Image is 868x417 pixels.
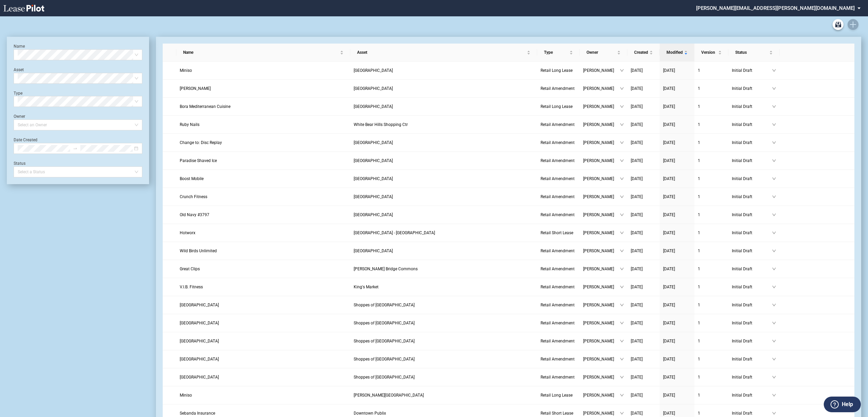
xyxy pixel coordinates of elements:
[631,338,656,344] a: [DATE]
[698,194,700,199] span: 1
[180,375,219,380] span: Hong Kong Inn
[541,375,575,380] span: Retail Amendment
[663,320,691,326] a: [DATE]
[631,356,656,363] a: [DATE]
[541,303,575,307] span: Retail Amendment
[14,138,37,142] label: Date Created
[541,67,576,74] a: Retail Long Lease
[541,284,576,290] a: Retail Amendment
[698,356,725,363] a: 1
[631,357,643,362] span: [DATE]
[631,157,656,164] a: [DATE]
[180,356,347,363] a: [GEOGRAPHIC_DATA]
[180,338,347,344] a: [GEOGRAPHIC_DATA]
[354,229,534,236] a: [GEOGRAPHIC_DATA] - [GEOGRAPHIC_DATA]
[180,104,230,109] span: Bora Mediterranean Cuisine
[772,231,776,235] span: down
[663,230,675,235] span: [DATE]
[663,212,675,217] span: [DATE]
[354,194,393,199] span: Ocean View Plaza
[631,103,656,110] a: [DATE]
[541,266,576,272] a: Retail Amendment
[541,175,576,182] a: Retail Amendment
[583,356,620,363] span: [PERSON_NAME]
[631,266,656,272] a: [DATE]
[14,44,25,49] label: Name
[631,212,643,217] span: [DATE]
[180,229,347,236] a: Hotworx
[663,229,691,236] a: [DATE]
[583,175,620,182] span: [PERSON_NAME]
[732,211,772,218] span: Initial Draft
[14,114,25,119] label: Owner
[180,67,347,74] a: Miniso
[180,374,347,381] a: [GEOGRAPHIC_DATA]
[732,139,772,146] span: Initial Draft
[732,103,772,110] span: Initial Draft
[354,303,415,307] span: Shoppes of Victoria Square
[354,374,534,381] a: Shoppes of [GEOGRAPHIC_DATA]
[620,249,624,253] span: down
[180,139,347,146] a: Change to: Disc Replay
[663,356,691,363] a: [DATE]
[541,122,575,127] span: Retail Amendment
[631,194,643,199] span: [DATE]
[772,249,776,253] span: down
[631,68,643,73] span: [DATE]
[541,247,576,254] a: Retail Amendment
[631,193,656,200] a: [DATE]
[772,195,776,199] span: down
[660,44,694,62] th: Modified
[732,284,772,290] span: Initial Draft
[732,193,772,200] span: Initial Draft
[180,175,347,182] a: Boost Mobile
[180,285,203,289] span: V.I.B. Fitness
[620,357,624,361] span: down
[180,176,204,181] span: Boost Mobile
[180,266,347,272] a: Great Clips
[620,303,624,307] span: down
[631,284,656,290] a: [DATE]
[180,302,347,308] a: [GEOGRAPHIC_DATA]
[772,159,776,163] span: down
[537,44,580,62] th: Type
[180,122,199,127] span: Ruby Nails
[663,338,691,344] a: [DATE]
[583,139,620,146] span: [PERSON_NAME]
[180,230,195,235] span: Hotworx
[620,339,624,343] span: down
[772,68,776,73] span: down
[698,212,700,217] span: 1
[631,175,656,182] a: [DATE]
[772,357,776,361] span: down
[541,86,575,91] span: Retail Amendment
[541,302,576,308] a: Retail Amendment
[583,103,620,110] span: [PERSON_NAME]
[620,321,624,325] span: down
[698,248,700,253] span: 1
[541,285,575,289] span: Retail Amendment
[663,248,675,253] span: [DATE]
[663,374,691,381] a: [DATE]
[631,248,643,253] span: [DATE]
[541,356,576,363] a: Retail Amendment
[354,139,534,146] a: [GEOGRAPHIC_DATA]
[698,104,700,109] span: 1
[354,320,534,326] a: Shoppes of [GEOGRAPHIC_DATA]
[631,321,643,325] span: [DATE]
[631,302,656,308] a: [DATE]
[14,91,22,96] label: Type
[354,193,534,200] a: [GEOGRAPHIC_DATA]
[631,267,643,271] span: [DATE]
[663,303,675,307] span: [DATE]
[694,44,728,62] th: Version
[772,267,776,271] span: down
[698,266,725,272] a: 1
[698,229,725,236] a: 1
[541,121,576,128] a: Retail Amendment
[620,177,624,181] span: down
[663,157,691,164] a: [DATE]
[698,320,725,326] a: 1
[698,211,725,218] a: 1
[732,85,772,92] span: Initial Draft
